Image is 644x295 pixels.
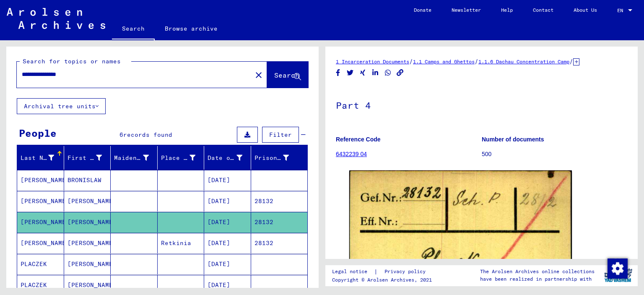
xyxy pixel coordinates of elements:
[251,146,308,170] mat-header-cell: Prisoner #
[269,131,292,138] span: Filter
[336,86,627,123] h1: Part 4
[250,66,267,83] button: Clear
[332,267,436,276] div: |
[251,212,308,232] mat-cell: 28132
[608,258,628,279] img: Change consent
[64,254,111,274] mat-cell: [PERSON_NAME]
[7,8,105,29] img: Arolsen_neg.svg
[204,212,251,232] mat-cell: [DATE]
[17,191,64,211] mat-cell: [PERSON_NAME]
[111,146,158,170] mat-header-cell: Maiden Name
[21,154,54,162] div: Last Name
[251,191,308,211] mat-cell: 28132
[17,212,64,232] mat-cell: [PERSON_NAME]
[346,68,355,78] button: Share on Twitter
[64,170,111,191] mat-cell: BRONISLAW
[478,58,569,65] a: 1.1.6 Dachau Concentration Camp
[204,146,251,170] mat-header-cell: Date of Birth
[334,68,343,78] button: Share on Facebook
[267,62,308,88] button: Search
[254,154,289,162] div: Prisoner #
[336,58,409,65] a: 1 Incarceration Documents
[119,131,123,138] span: 6
[332,267,374,276] a: Legal notice
[64,146,111,170] mat-header-cell: First Name
[384,68,392,78] button: Share on WhatsApp
[155,18,228,39] a: Browse archive
[332,276,436,284] p: Copyright © Arolsen Archives, 2021
[208,151,253,164] div: Date of Birth
[208,154,242,162] div: Date of Birth
[64,191,111,211] mat-cell: [PERSON_NAME]
[371,68,380,78] button: Share on LinkedIn
[19,125,57,141] div: People
[254,70,264,80] mat-icon: close
[475,57,478,65] span: /
[68,151,113,164] div: First Name
[336,151,367,157] a: 6432239 04
[161,154,196,162] div: Place of Birth
[274,71,299,79] span: Search
[413,58,475,65] a: 1.1 Camps and Ghettos
[254,151,300,164] div: Prisoner #
[602,265,634,286] img: yv_logo.png
[68,154,102,162] div: First Name
[204,254,251,274] mat-cell: [DATE]
[161,151,206,164] div: Place of Birth
[204,233,251,253] mat-cell: [DATE]
[17,146,64,170] mat-header-cell: Last Name
[617,8,626,13] span: EN
[262,127,299,143] button: Filter
[112,18,155,40] a: Search
[158,233,205,253] mat-cell: Retkinia
[64,233,111,253] mat-cell: [PERSON_NAME]
[569,57,573,65] span: /
[409,57,413,65] span: /
[480,268,595,275] p: The Arolsen Archives online collections
[17,170,64,191] mat-cell: [PERSON_NAME]
[336,136,381,143] b: Reference Code
[251,233,308,253] mat-cell: 28132
[17,98,106,114] button: Archival tree units
[378,267,436,276] a: Privacy policy
[204,170,251,191] mat-cell: [DATE]
[21,151,65,164] div: Last Name
[204,191,251,211] mat-cell: [DATE]
[114,154,149,162] div: Maiden Name
[480,275,595,283] p: have been realized in partnership with
[358,68,367,78] button: Share on Xing
[158,146,205,170] mat-header-cell: Place of Birth
[17,233,64,253] mat-cell: [PERSON_NAME]
[23,57,121,65] mat-label: Search for topics or names
[482,136,544,143] b: Number of documents
[17,254,64,274] mat-cell: PLACZEK
[64,212,111,232] mat-cell: [PERSON_NAME]
[123,131,172,138] span: records found
[482,150,627,159] p: 500
[396,68,405,78] button: Copy link
[114,151,159,164] div: Maiden Name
